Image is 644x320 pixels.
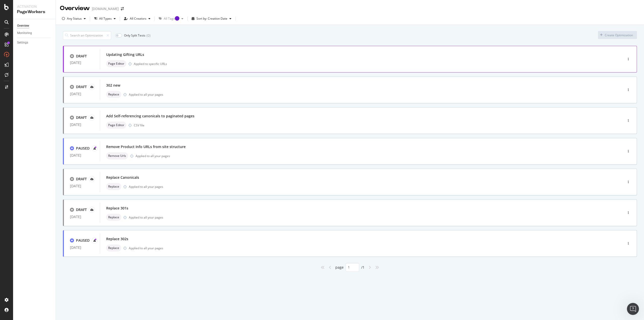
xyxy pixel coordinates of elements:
[60,15,88,23] button: Any Status
[129,215,163,220] div: Applied to all your pages
[17,30,52,36] a: Monitoring
[196,17,227,20] div: Sort by: Creation Date
[106,114,194,119] div: Add Self-referencing canonicals to paginated pages
[70,92,94,96] div: [DATE]
[92,6,119,11] div: [DOMAIN_NAME]
[106,52,144,57] div: Updating Gifting URLs
[106,244,121,252] div: neutral label
[367,263,373,271] div: angle-right
[92,15,118,23] button: All Types
[108,93,119,96] span: Replace
[122,15,152,23] button: All Creators
[108,216,119,219] span: Replace
[70,61,94,65] div: [DATE]
[157,15,185,23] button: All TagsTooltip anchor
[106,214,121,221] div: neutral label
[108,185,119,188] span: Replace
[76,238,90,243] div: PAUSED
[175,16,179,21] div: Tooltip anchor
[70,245,94,250] div: [DATE]
[605,33,633,37] div: Create Optimization
[70,123,94,127] div: [DATE]
[190,15,233,23] button: Sort by: Creation Date
[76,176,87,182] div: DRAFT
[598,31,637,39] button: Create Optimization
[76,115,87,120] div: DRAFT
[63,31,111,40] input: Search an Optimization
[106,206,128,211] div: Replace 301s
[60,4,90,13] div: Overview
[108,124,124,127] span: Page Editor
[373,263,381,271] div: angles-right
[70,215,94,219] div: [DATE]
[124,33,145,38] div: Only Split Tests
[335,263,365,272] div: page / 1
[108,62,124,65] span: Page Editor
[627,303,639,315] iframe: Intercom live chat
[17,4,52,9] div: Activation
[106,183,121,190] div: neutral label
[17,23,52,28] a: Overview
[70,184,94,188] div: [DATE]
[17,30,32,36] div: Monitoring
[129,92,163,97] div: Applied to all your pages
[106,60,126,67] div: neutral label
[106,122,126,129] div: neutral label
[70,153,94,157] div: [DATE]
[121,7,124,11] div: arrow-right-arrow-left
[146,33,150,38] div: ( 0 )
[76,146,90,151] div: PAUSED
[76,84,87,89] div: DRAFT
[17,40,28,45] div: Settings
[108,246,119,250] span: Replace
[106,152,128,159] div: neutral label
[17,23,29,28] div: Overview
[164,17,179,20] div: All Tags
[67,17,82,20] div: Any Status
[106,175,139,180] div: Replace Canonicals
[134,123,144,127] div: CSV file
[76,54,87,59] div: DRAFT
[129,246,163,250] div: Applied to all your pages
[319,263,327,271] div: angles-left
[136,154,170,158] div: Applied to all your pages
[130,17,146,20] div: All Creators
[108,154,126,157] span: Remove Urls
[134,62,167,66] div: Applied to specific URLs
[76,207,87,212] div: DRAFT
[106,83,120,88] div: 302 new
[99,17,112,20] div: All Types
[106,236,128,241] div: Replace 302s
[17,40,52,45] a: Settings
[17,9,52,15] div: PageWorkers
[129,185,163,189] div: Applied to all your pages
[106,144,186,149] div: Remove Product Info URLs from site structure
[106,91,121,98] div: neutral label
[327,263,333,271] div: angle-left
